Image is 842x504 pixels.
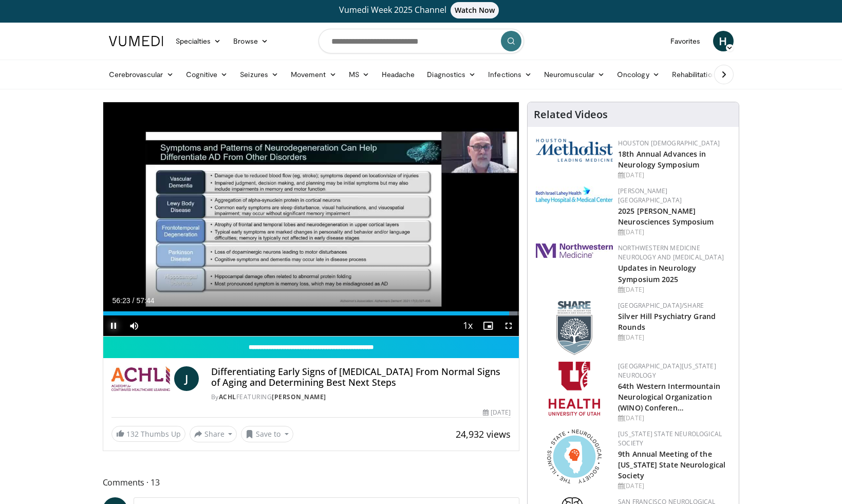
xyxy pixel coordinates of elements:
[319,29,524,53] input: Search topics, interventions
[456,428,511,440] span: 24,932 views
[618,414,731,423] div: [DATE]
[483,408,511,417] div: [DATE]
[109,36,163,46] img: VuMedi Logo
[556,301,592,355] img: f8aaeb6d-318f-4fcf-bd1d-54ce21f29e87.png.150x105_q85_autocrop_double_scale_upscale_version-0.2.png
[482,64,538,85] a: Infections
[219,393,236,401] a: ACHL
[618,333,731,342] div: [DATE]
[618,263,696,284] a: Updates in Neurology Symposium 2025
[618,449,725,480] a: 9th Annual Meeting of the [US_STATE] State Neurological Society
[713,31,734,51] a: H
[618,139,720,147] a: Houston [DEMOGRAPHIC_DATA]
[618,285,731,294] div: [DATE]
[241,426,293,442] button: Save to
[133,296,135,305] span: /
[666,64,722,85] a: Rehabilitation
[618,301,704,310] a: [GEOGRAPHIC_DATA]/SHARE
[103,102,519,337] video-js: Video Player
[211,393,511,402] div: By FEATURING
[536,139,613,162] img: 5e4488cc-e109-4a4e-9fd9-73bb9237ee91.png.150x105_q85_autocrop_double_scale_upscale_version-0.2.png
[103,311,519,315] div: Progress Bar
[180,64,234,85] a: Cognitive
[376,64,421,85] a: Headache
[227,31,274,51] a: Browse
[103,315,124,336] button: Pause
[547,430,602,483] img: 71a8b48c-8850-4916-bbdd-e2f3ccf11ef9.png.150x105_q85_autocrop_double_scale_upscale_version-0.2.png
[538,64,611,85] a: Neuromuscular
[618,186,682,204] a: [PERSON_NAME][GEOGRAPHIC_DATA]
[549,362,600,416] img: f6362829-b0a3-407d-a044-59546adfd345.png.150x105_q85_autocrop_double_scale_upscale_version-0.2.png
[451,2,499,18] span: Watch Now
[421,64,482,85] a: Diagnostics
[664,31,707,51] a: Favorites
[618,171,731,180] div: [DATE]
[272,393,326,401] a: [PERSON_NAME]
[234,64,285,85] a: Seizures
[534,108,608,121] h4: Related Videos
[457,315,478,336] button: Playback Rate
[536,244,613,258] img: 2a462fb6-9365-492a-ac79-3166a6f924d8.png.150x105_q85_autocrop_double_scale_upscale_version-0.2.jpg
[136,296,154,305] span: 57:44
[103,64,180,85] a: Cerebrovascular
[618,228,731,237] div: [DATE]
[618,362,716,380] a: [GEOGRAPHIC_DATA][US_STATE] Neurology
[111,366,170,391] img: ACHL
[110,2,732,18] a: Vumedi Week 2025 ChannelWatch Now
[618,206,714,227] a: 2025 [PERSON_NAME] Neurosciences Symposium
[618,430,722,447] a: [US_STATE] State Neurological Society
[618,381,720,413] a: 64th Western Intermountain Neurological Organization (WINO) Conferen…
[126,429,139,439] span: 132
[170,31,228,51] a: Specialties
[211,366,511,388] h4: Differentiating Early Signs of [MEDICAL_DATA] From Normal Signs of Aging and Determining Best Nex...
[618,311,716,332] a: Silver Hill Psychiatry Grand Rounds
[103,476,520,489] span: Comments 13
[611,64,666,85] a: Oncology
[124,315,144,336] button: Mute
[174,366,199,391] a: J
[111,426,185,442] a: 132 Thumbs Up
[339,4,503,15] span: Vumedi Week 2025 Channel
[618,244,724,262] a: Northwestern Medicine Neurology and [MEDICAL_DATA]
[113,296,130,305] span: 56:23
[618,149,706,170] a: 18th Annual Advances in Neurology Symposium
[343,64,376,85] a: MS
[536,186,613,203] img: e7977282-282c-4444-820d-7cc2733560fd.jpg.150x105_q85_autocrop_double_scale_upscale_version-0.2.jpg
[478,315,498,336] button: Enable picture-in-picture mode
[618,481,731,491] div: [DATE]
[190,426,237,442] button: Share
[285,64,343,85] a: Movement
[498,315,519,336] button: Fullscreen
